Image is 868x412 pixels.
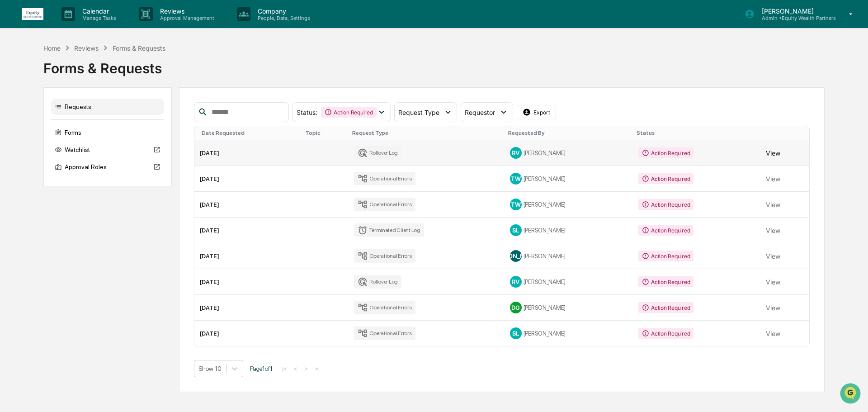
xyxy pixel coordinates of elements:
[354,275,401,289] div: Rollover Log
[510,147,522,159] div: RV
[64,153,109,160] a: Powered byPylon
[839,382,863,407] iframe: Open customer support
[354,301,415,314] div: Operational Errors
[510,250,627,262] div: [PERSON_NAME]
[638,147,693,158] div: Action Required
[75,114,112,123] span: Attestations
[9,115,16,122] div: 🖐️
[638,302,693,313] div: Action Required
[194,166,302,192] td: [DATE]
[202,130,298,136] div: Date Requested
[51,99,164,115] div: Requests
[250,15,315,21] p: People, Data, Settings
[51,159,164,175] div: Approval Roles
[510,147,627,159] div: [PERSON_NAME]
[22,8,43,20] img: logo
[113,44,165,52] div: Forms & Requests
[250,365,273,372] span: Page 1 of 1
[510,302,627,313] div: [PERSON_NAME]
[250,7,315,15] p: Company
[510,173,627,185] div: [PERSON_NAME]
[508,130,629,136] div: Requested By
[194,243,302,269] td: [DATE]
[75,7,121,15] p: Calendar
[510,302,522,313] div: DG
[638,199,693,210] div: Action Required
[637,130,757,136] div: Status
[9,69,25,85] img: 1746055101610-c473b297-6a78-478c-a979-82029cc54cd1
[398,109,439,116] span: Request Type
[638,328,693,339] div: Action Required
[51,124,164,141] div: Forms
[638,276,693,287] div: Action Required
[305,130,345,136] div: Topic
[43,53,825,76] div: Forms & Requests
[766,247,780,265] button: View
[510,276,627,288] div: [PERSON_NAME]
[194,269,302,295] td: [DATE]
[354,198,415,211] div: Operational Errors
[510,224,627,236] div: [PERSON_NAME]
[291,365,300,373] button: <
[302,365,311,373] button: >
[354,146,401,160] div: Rollover Log
[24,41,149,51] input: Clear
[18,131,57,140] span: Data Lookup
[510,224,522,236] div: SL
[90,153,109,160] span: Pylon
[321,107,376,118] div: Action Required
[766,221,780,239] button: View
[354,172,415,185] div: Operational Errors
[153,15,219,21] p: Approval Management
[74,44,99,52] div: Reviews
[517,105,557,119] button: Export
[755,15,836,21] p: Admin • Equity Wealth Partners
[510,250,522,262] div: [PERSON_NAME]
[465,109,495,116] span: Requestor
[5,110,62,127] a: 🖐️Preclearance
[638,225,693,236] div: Action Required
[5,128,61,144] a: 🔎Data Lookup
[66,115,73,122] div: 🗄️
[51,142,164,158] div: Watchlist
[510,327,627,339] div: [PERSON_NAME]
[766,195,780,213] button: View
[194,192,302,218] td: [DATE]
[766,144,780,162] button: View
[510,173,522,185] div: TW
[31,78,114,85] div: We're available if you need us!
[354,223,424,237] div: Terminated Client Log
[510,327,522,339] div: SL
[354,249,415,263] div: Operational Errors
[638,173,693,184] div: Action Required
[638,251,693,261] div: Action Required
[194,218,302,243] td: [DATE]
[755,7,836,15] p: [PERSON_NAME]
[194,140,302,166] td: [DATE]
[312,365,322,373] button: >|
[766,273,780,291] button: View
[766,170,780,188] button: View
[18,114,58,123] span: Preclearance
[297,109,317,116] span: Status :
[9,19,165,33] p: How can we help?
[62,110,116,127] a: 🗄️Attestations
[354,327,415,340] div: Operational Errors
[31,69,148,78] div: Start new chat
[352,130,501,136] div: Request Type
[766,324,780,342] button: View
[194,295,302,321] td: [DATE]
[766,298,780,317] button: View
[153,7,219,15] p: Reviews
[154,72,165,83] button: Start new chat
[510,199,522,210] div: TW
[510,199,627,210] div: [PERSON_NAME]
[194,321,302,346] td: [DATE]
[279,365,290,373] button: |<
[510,276,522,288] div: RV
[75,15,121,21] p: Manage Tasks
[9,132,16,139] div: 🔎
[43,44,61,52] div: Home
